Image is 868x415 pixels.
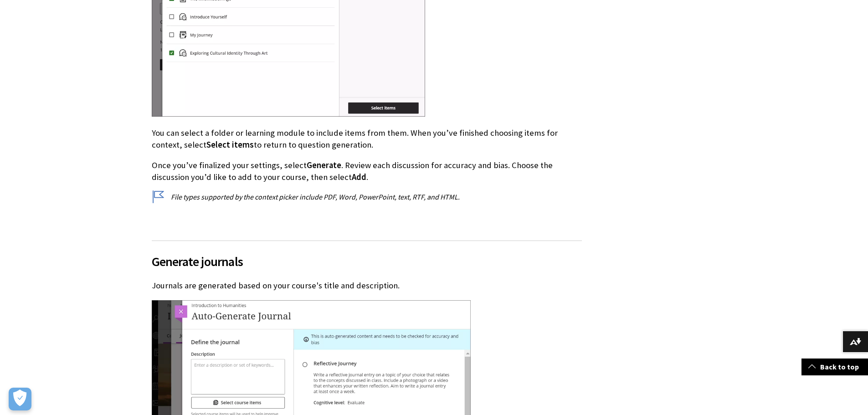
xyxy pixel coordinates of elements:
p: Journals are generated based on your course's title and description. [152,280,582,292]
p: Once you’ve finalized your settings, select . Review each discussion for accuracy and bias. Choos... [152,159,582,183]
a: Back to top [801,359,868,375]
span: Select items [206,139,254,150]
p: You can select a folder or learning module to include items from them. When you’ve finished choos... [152,127,582,151]
span: Generate journals [152,252,582,271]
button: Open Preferences [9,388,31,410]
span: Generate [307,160,341,170]
p: File types supported by the context picker include PDF, Word, PowerPoint, text, RTF, and HTML. [152,192,582,202]
span: Add [352,172,366,182]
